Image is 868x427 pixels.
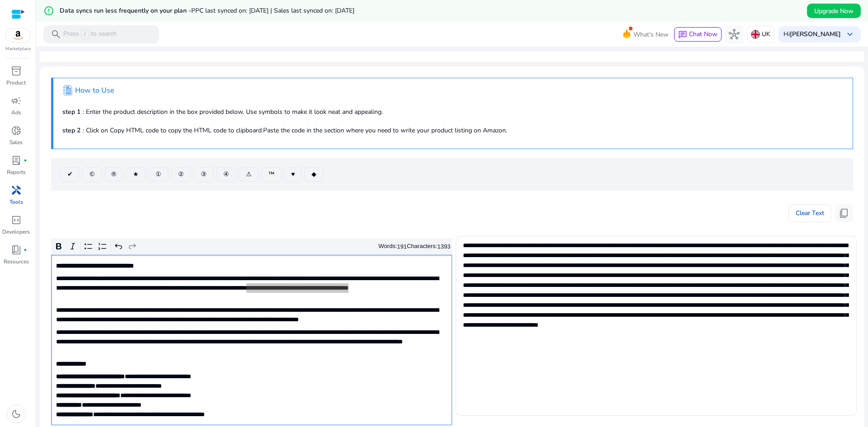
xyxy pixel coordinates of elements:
p: Press to search [63,29,117,39]
span: ◆ [311,169,316,179]
p: Ads [11,108,21,117]
span: ② [178,169,184,179]
label: 1393 [437,243,450,250]
p: Tools [9,198,23,206]
span: ★ [133,169,139,179]
span: PPC last synced on: [DATE] | Sales last synced on: [DATE] [191,6,354,15]
span: book_4 [11,244,22,255]
button: ⚠ [239,167,259,182]
button: ✔ [60,167,80,182]
b: [PERSON_NAME] [790,30,841,38]
span: fiber_manual_record [24,248,27,252]
p: Marketplace [5,46,31,52]
p: Sales [9,138,23,146]
img: amazon.svg [6,28,30,42]
button: ④ [216,167,236,182]
span: ⚠ [246,169,252,179]
p: UK [762,26,770,42]
span: ③ [201,169,207,179]
span: content_copy [839,208,849,219]
button: hub [725,25,743,43]
span: ④ [223,169,229,179]
span: handyman [11,185,22,196]
button: ® [104,167,123,182]
button: chatChat Now [674,27,722,42]
span: ® [111,169,116,179]
p: Resources [4,258,29,266]
span: donut_small [11,125,22,136]
span: fiber_manual_record [24,159,27,162]
button: Upgrade Now [807,4,861,18]
button: ™ [261,167,282,182]
button: ① [148,167,169,182]
p: : Enter the product description in the box provided below. Use symbols to make it look neat and a... [62,107,844,117]
span: dark_mode [11,408,22,419]
p: : Click on Copy HTML code to copy the HTML code to clipboard.Paste the code in the section where ... [62,126,844,135]
p: Developers [2,228,30,236]
p: Reports [7,168,26,176]
span: / [81,29,89,39]
button: Clear Text [788,204,831,222]
span: Clear Text [796,204,824,222]
span: ① [156,169,161,179]
button: content_copy [835,204,853,222]
button: ③ [193,167,214,182]
span: ♥ [291,169,295,179]
button: ★ [126,167,146,182]
p: Hi [783,31,841,38]
span: hub [729,29,740,40]
p: Product [6,79,26,87]
div: Rich Text Editor. Editing area: main. Press Alt+0 for help. [51,255,452,425]
b: step 1 [62,108,80,116]
div: Words: Characters: [378,241,450,252]
span: Chat Now [689,30,717,38]
img: uk.svg [751,30,760,39]
span: chat [678,30,687,39]
span: © [90,169,94,179]
button: © [82,167,102,182]
label: 191 [397,243,407,250]
span: search [51,29,61,40]
span: ✔ [67,169,73,179]
b: step 2 [62,126,80,135]
div: Editor toolbar [51,238,452,255]
span: What's New [633,27,669,42]
span: Upgrade Now [814,6,854,16]
span: campaign [11,95,22,106]
h5: Data syncs run less frequently on your plan - [60,7,354,15]
button: ♥ [284,167,302,182]
span: keyboard_arrow_down [844,29,855,40]
mat-icon: error_outline [43,5,54,16]
span: inventory_2 [11,66,22,76]
h4: How to Use [75,86,114,95]
button: ② [171,167,191,182]
span: code_blocks [11,215,22,225]
span: lab_profile [11,155,22,166]
button: ◆ [304,167,324,182]
span: ™ [269,169,274,179]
